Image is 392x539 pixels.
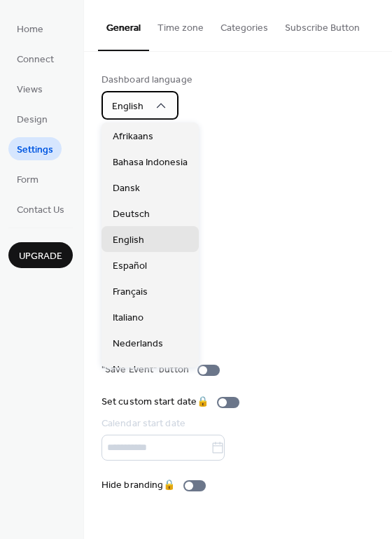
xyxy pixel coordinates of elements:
a: Form [8,167,47,190]
span: Design [17,113,48,127]
span: Français [113,285,148,300]
span: Afrikaans [113,129,153,144]
span: Views [17,83,43,97]
a: Connect [8,47,62,70]
span: Italiano [113,311,143,325]
span: Español [113,259,147,274]
a: Design [8,107,56,130]
span: Upgrade [19,249,62,264]
span: English [113,233,144,248]
span: Norsk [113,363,139,377]
span: Dansk [113,181,140,196]
span: Home [17,22,43,37]
a: Settings [8,137,62,160]
button: Upgrade [8,242,73,268]
span: Deutsch [113,207,150,222]
span: Contact Us [17,203,64,218]
span: Nederlands [113,337,163,351]
span: Connect [17,52,54,67]
span: Form [17,173,38,188]
a: Home [8,17,52,40]
a: Contact Us [8,197,73,220]
span: English [112,97,143,116]
a: Views [8,77,51,100]
span: Settings [17,143,53,157]
span: Bahasa Indonesia [113,155,188,170]
div: Dashboard language [101,73,192,87]
div: "Save Event" button [101,363,189,377]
